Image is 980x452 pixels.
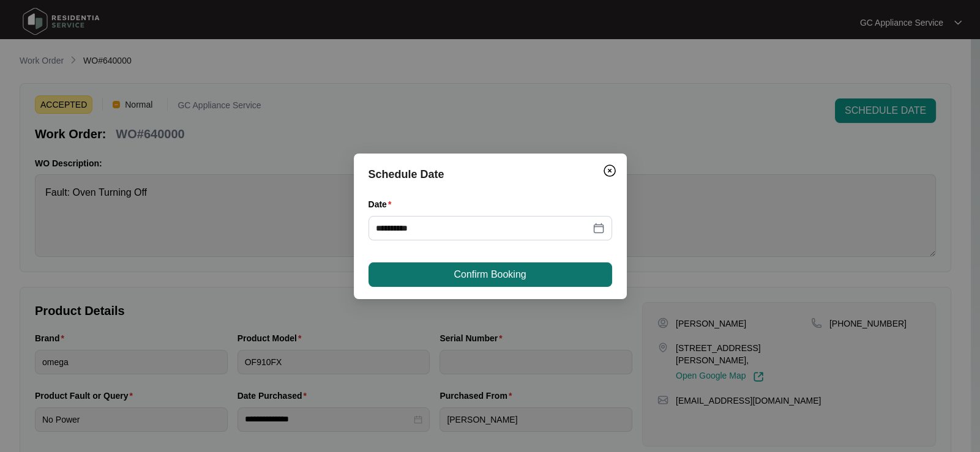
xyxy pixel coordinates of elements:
[368,198,397,210] label: Date
[602,163,617,178] img: closeCircle
[600,161,619,180] button: Close
[376,221,590,235] input: Date
[454,267,526,282] span: Confirm Booking
[368,262,612,287] button: Confirm Booking
[368,166,612,183] div: Schedule Date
